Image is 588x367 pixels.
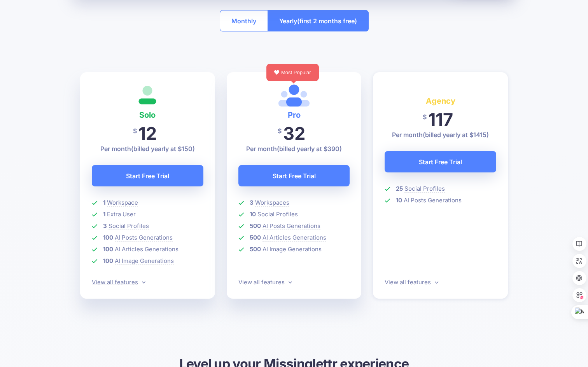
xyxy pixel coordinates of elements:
[103,222,107,230] b: 3
[396,185,403,192] b: 25
[262,234,326,242] span: AI Articles Generations
[92,144,203,153] p: Per month
[283,123,305,144] span: 32
[250,210,256,218] b: 10
[238,109,350,121] h4: Pro
[250,245,261,253] b: 500
[385,151,496,172] a: Start Free Trial
[238,165,350,186] a: Start Free Trial
[238,278,292,286] a: View all features
[220,10,268,31] button: Monthly
[107,210,136,218] span: Extra User
[92,109,203,121] h4: Solo
[115,234,173,242] span: AI Posts Generations
[257,210,298,218] span: Social Profiles
[250,199,254,206] b: 3
[423,108,427,126] span: $
[423,131,489,139] span: (billed yearly at $1415)
[404,185,445,193] span: Social Profiles
[250,234,261,241] b: 500
[131,145,195,153] span: (billed yearly at $150)
[262,245,322,253] span: AI Image Generations
[107,199,138,207] span: Workspace
[115,257,174,265] span: AI Image Generations
[250,222,261,230] b: 500
[262,222,320,230] span: AI Posts Generations
[133,122,137,140] span: $
[278,122,282,140] span: $
[396,197,402,204] b: 10
[255,199,289,207] span: Workspaces
[92,165,203,186] a: Start Free Trial
[103,210,105,218] b: 1
[297,15,357,27] span: (first 2 months free)
[385,278,438,286] a: View all features
[385,130,496,139] p: Per month
[103,245,113,253] b: 100
[238,144,350,153] p: Per month
[103,199,105,206] b: 1
[268,10,369,31] button: Yearly(first 2 months free)
[108,222,149,230] span: Social Profiles
[385,95,496,107] h4: Agency
[266,64,319,81] div: Most Popular
[115,245,178,253] span: AI Articles Generations
[103,257,113,264] b: 100
[404,197,462,204] span: AI Posts Generations
[428,109,453,130] span: 117
[103,234,113,241] b: 100
[277,145,342,153] span: (billed yearly at $390)
[138,123,157,144] span: 12
[92,278,145,286] a: View all features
